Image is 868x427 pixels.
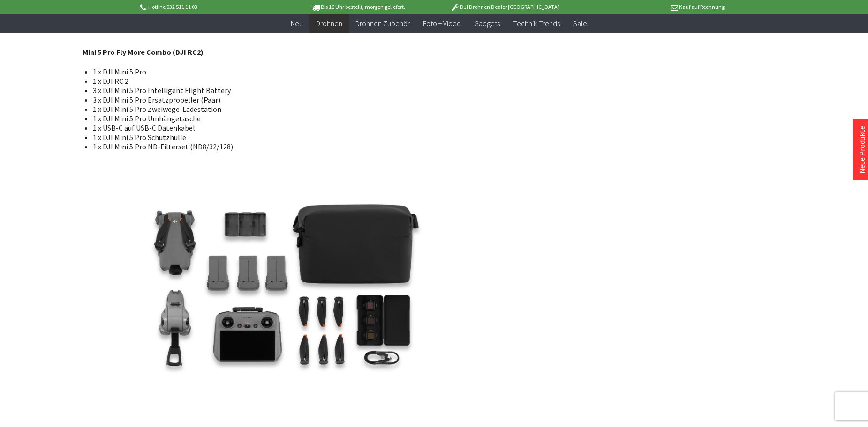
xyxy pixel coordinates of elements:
[474,19,500,28] span: Gadgets
[468,14,506,33] a: Gadgets
[566,14,594,33] a: Sale
[93,133,483,142] li: 1 x DJI Mini 5 Pro Schutzhülle
[573,19,587,28] span: Sale
[93,114,483,123] li: 1 x DJI Mini 5 Pro Umhängetasche
[139,1,285,13] p: Hotline 032 511 11 03
[93,86,483,95] li: 3 x DJI Mini 5 Pro Intelligent Flight Battery
[578,1,725,13] p: Kauf auf Rechnung
[857,126,867,174] a: Neue Produkte
[93,142,483,151] li: 1 x DJI Mini 5 Pro ND-Filterset (ND8/32/128)
[309,14,349,33] a: Drohnen
[423,19,461,28] span: Foto + Video
[431,1,578,13] p: DJI Drohnen Dealer [GEOGRAPHIC_DATA]
[93,104,483,114] li: 1 x DJI Mini 5 Pro Zweiwege-Ladestation
[93,76,483,86] li: 1 x DJI RC 2
[83,47,204,57] strong: Mini 5 Pro Fly More Combo (DJI RC2)
[93,123,483,133] li: 1 x USB-C auf USB-C Datenkabel
[506,14,566,33] a: Technik-Trends
[316,19,342,28] span: Drohnen
[291,19,303,28] span: Neu
[349,14,416,33] a: Drohnen Zubehör
[93,67,483,76] li: 1 x DJI Mini 5 Pro
[285,1,431,13] p: Bis 16 Uhr bestellt, morgen geliefert.
[355,19,410,28] span: Drohnen Zubehör
[416,14,468,33] a: Foto + Video
[284,14,309,33] a: Neu
[513,19,560,28] span: Technik-Trends
[93,95,483,104] li: 3 x DJI Mini 5 Pro Ersatzpropeller (Paar)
